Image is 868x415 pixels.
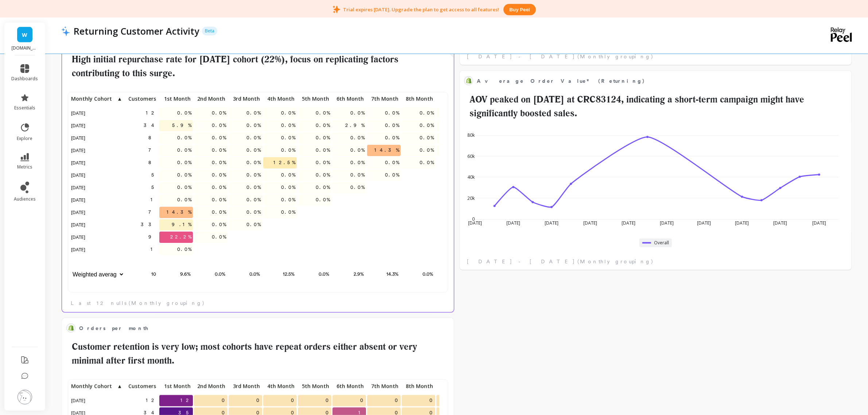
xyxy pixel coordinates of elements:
span: 14.3% [373,145,401,156]
span: dashboards [12,76,38,82]
span: 0.0% [280,145,297,156]
span: 0.0% [280,132,297,143]
p: 5th Month [298,381,331,391]
span: 7 [147,145,158,156]
span: 0.0% [280,182,297,193]
span: 5 [150,170,158,181]
span: 0.0% [210,194,227,205]
div: Toggle SortBy [159,94,194,106]
span: [DATE] [70,244,87,255]
div: Toggle SortBy [436,381,471,393]
span: 8 [147,132,158,143]
p: Monthly Cohort [70,381,124,391]
span: 0.0% [280,120,297,131]
span: 0.0% [210,170,227,181]
span: 0.0% [245,170,262,181]
span: 0.0% [384,108,401,119]
span: [DATE] [70,132,87,143]
p: Monthly Cohort [70,94,124,104]
div: Toggle SortBy [263,381,297,393]
span: 9th Month [438,96,468,102]
p: 8th Month [402,94,435,104]
p: 9th Month [436,94,470,104]
p: 7th Month [367,381,401,391]
span: 0.0% [280,207,297,218]
p: 0.0% [436,269,470,280]
p: 9.6% [159,269,193,280]
div: Toggle SortBy [401,94,436,106]
span: 0.0% [245,132,262,143]
span: 0.0% [245,108,262,119]
span: 7 [147,207,158,218]
span: 0.0% [210,182,227,193]
p: 14.3% [367,269,401,280]
span: 8th Month [403,383,433,389]
span: 0.0% [280,194,297,205]
span: Orders per month [79,325,149,332]
button: Buy peel [503,4,536,15]
span: 0 [324,395,331,406]
span: 4th Month [265,96,295,102]
span: 0.0% [349,182,366,193]
span: 0.0% [176,132,193,143]
p: 4th Month [263,94,297,104]
span: [DATE] [70,170,87,181]
span: 0.0% [280,170,297,181]
p: Returning Customer Activity [74,25,199,37]
span: 0.0% [314,132,331,143]
span: 5th Month [299,383,329,389]
div: Toggle SortBy [159,381,194,393]
span: [DATE] [70,108,87,119]
p: 12.5% [263,269,297,280]
span: 12.5% [272,157,297,168]
span: 0.0% [314,120,331,131]
span: Monthly Cohort [71,96,116,102]
span: 0.0% [210,145,227,156]
span: (Monthly grouping) [577,258,654,265]
span: 0.0% [418,145,435,156]
span: 0.0% [418,120,435,131]
span: 0.0% [418,157,435,168]
span: 0.0% [210,232,227,243]
div: Toggle SortBy [297,94,332,106]
span: 3rd Month [230,96,260,102]
span: 12 [144,395,158,406]
div: Toggle SortBy [332,94,367,106]
span: 0.0% [176,145,193,156]
span: 0 [359,395,366,406]
span: 0.0% [384,157,401,168]
span: 1 [149,194,158,205]
span: 1 [149,244,158,255]
span: explore [17,136,33,141]
div: Toggle SortBy [401,381,436,393]
span: 0.0% [245,207,262,218]
span: W [22,31,28,39]
span: 0.0% [314,182,331,193]
span: ▲ [116,96,122,102]
p: 0.0% [229,269,262,280]
span: 0.0% [245,157,262,168]
p: Customers [125,94,158,104]
span: 0.0% [280,108,297,119]
span: essentials [14,105,35,111]
span: 7th Month [369,96,398,102]
span: 0.0% [418,108,435,119]
span: 12 [144,108,158,119]
span: 0.0% [384,170,401,181]
span: [DATE] [70,145,87,156]
p: 2nd Month [194,94,227,104]
p: 6th Month [332,94,366,104]
span: 0.0% [418,132,435,143]
img: header icon [61,26,70,36]
span: 0.0% [349,108,366,119]
div: Toggle SortBy [70,381,104,393]
span: 0.0% [314,194,331,205]
span: Monthly Cohort [71,383,116,389]
span: 0.0% [245,194,262,205]
span: 2nd Month [195,383,225,389]
span: (Monthly grouping) [129,299,205,307]
span: 2nd Month [195,96,225,102]
span: [DATE] [70,194,87,205]
span: 5th Month [299,96,329,102]
span: 0.0% [245,182,262,193]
